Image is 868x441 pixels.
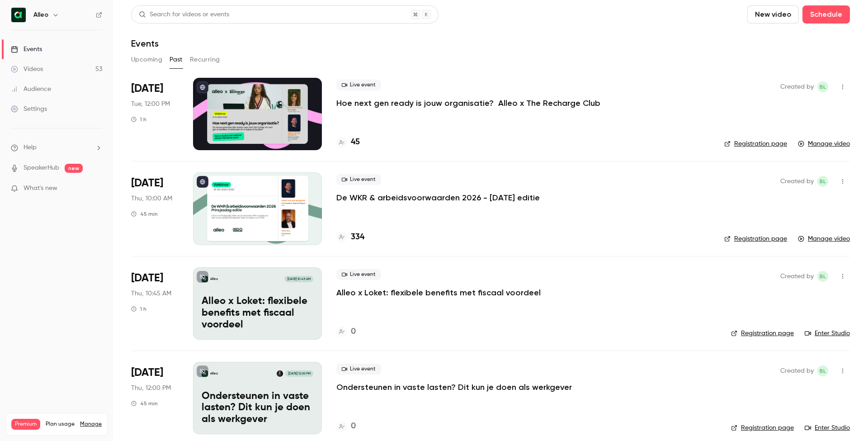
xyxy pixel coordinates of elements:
a: Registration page [724,234,787,243]
a: 0 [336,326,356,338]
a: 0 [336,420,356,432]
span: Thu, 10:00 AM [131,194,172,203]
span: Bernice Lohr [817,176,828,187]
span: BL [820,81,826,92]
a: Enter Studio [805,423,850,432]
div: Search for videos or events [139,10,229,19]
button: New video [747,5,799,24]
span: Live event [336,364,381,375]
div: Videos [11,65,43,74]
span: [DATE] [131,271,163,285]
a: Manage video [798,139,850,148]
span: Plan usage [46,421,75,428]
h4: 334 [351,231,364,243]
span: Live event [336,80,381,90]
span: Premium [11,419,40,430]
div: 1 h [131,305,146,313]
span: Created by [780,271,814,282]
div: 1 h [131,116,146,123]
a: 45 [336,136,360,148]
span: Created by [780,176,814,187]
span: Bernice Lohr [817,271,828,282]
span: Live event [336,174,381,185]
div: Oct 14 Tue, 12:00 PM (Europe/Amsterdam) [131,78,179,150]
a: Registration page [731,329,794,338]
span: new [65,164,83,173]
span: Created by [780,365,814,376]
a: Enter Studio [805,329,850,338]
a: Registration page [731,423,794,432]
a: Alleo x Loket: flexibele benefits met fiscaal voordeel Alleo[DATE] 10:45 AMAlleo x Loket: flexibe... [193,267,322,340]
p: Alleo [210,371,218,376]
div: Audience [11,85,51,94]
span: Thu, 10:45 AM [131,289,171,298]
a: 334 [336,231,364,243]
div: Settings [11,104,47,114]
a: Ondersteunen in vaste lasten? Dit kun je doen als werkgever [336,382,572,393]
h1: Events [131,38,159,49]
span: Bernice Lohr [817,365,828,376]
div: Events [11,45,42,54]
span: What's new [24,184,57,193]
span: Bernice Lohr [817,81,828,92]
div: 45 min [131,210,158,218]
h4: 0 [351,326,356,338]
button: Upcoming [131,52,162,67]
span: [DATE] 12:00 PM [285,370,313,377]
span: [DATE] [131,176,163,190]
p: Ondersteunen in vaste lasten? Dit kun je doen als werkgever [202,391,313,426]
button: Recurring [190,52,220,67]
a: Manage [80,421,102,428]
li: help-dropdown-opener [11,143,102,152]
p: Alleo x Loket: flexibele benefits met fiscaal voordeel [202,296,313,331]
button: Past [170,52,183,67]
div: 45 min [131,400,158,407]
span: Created by [780,81,814,92]
span: Tue, 12:00 PM [131,100,170,109]
a: Alleo x Loket: flexibele benefits met fiscaal voordeel [336,287,541,298]
div: Sep 18 Thu, 10:00 AM (Europe/Amsterdam) [131,172,179,245]
a: Manage video [798,234,850,243]
span: Help [24,143,37,152]
span: [DATE] [131,81,163,96]
a: SpeakerHub [24,163,59,173]
div: Aug 28 Thu, 10:45 AM (Europe/Amsterdam) [131,267,179,340]
span: Live event [336,269,381,280]
span: BL [820,271,826,282]
button: Schedule [802,5,850,24]
span: BL [820,365,826,376]
span: [DATE] [131,365,163,380]
img: Wichard Boon [277,370,283,377]
iframe: Noticeable Trigger [91,185,102,193]
span: Thu, 12:00 PM [131,384,171,393]
h4: 0 [351,420,356,432]
span: [DATE] 10:45 AM [284,276,313,282]
h4: 45 [351,136,360,148]
a: Ondersteunen in vaste lasten? Dit kun je doen als werkgeverAlleoWichard Boon[DATE] 12:00 PMOnders... [193,362,322,434]
a: Hoe next gen ready is jouw organisatie? Alleo x The Recharge Club [336,98,600,109]
span: BL [820,176,826,187]
h6: Alleo [33,10,48,19]
div: Jul 3 Thu, 12:00 PM (Europe/Amsterdam) [131,362,179,434]
img: Alleo [11,8,26,22]
p: Alleo [210,277,218,281]
a: De WKR & arbeidsvoorwaarden 2026 - [DATE] editie [336,192,540,203]
a: Registration page [724,139,787,148]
